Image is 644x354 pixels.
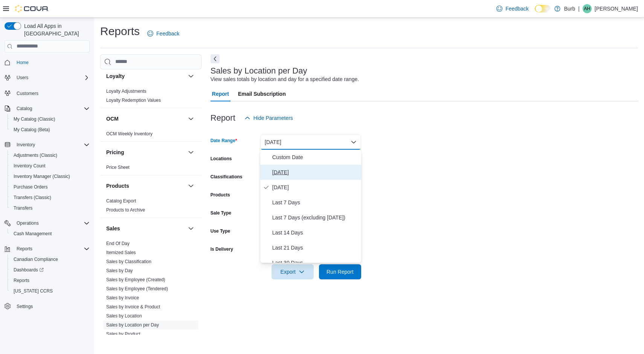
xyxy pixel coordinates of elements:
label: Classifications [211,174,243,180]
a: Sales by Location [106,313,142,319]
span: Sales by Location per Day [106,322,159,328]
button: Reports [8,275,93,286]
span: Customers [17,90,38,97]
p: Burb [564,4,575,13]
button: Sales [186,224,195,233]
a: Inventory Count [11,161,49,170]
span: Catalog [17,106,32,112]
span: Cash Management [11,229,90,238]
a: Settings [14,302,36,311]
a: Sales by Invoice [106,295,139,300]
label: Is Delivery [211,246,233,252]
button: Transfers (Classic) [8,192,93,203]
a: Reports [11,276,32,285]
span: Last 14 Days [272,228,358,237]
button: Purchase Orders [8,182,93,192]
button: OCM [186,114,195,123]
h3: Sales [106,225,120,232]
a: Customers [14,89,41,98]
span: Reports [17,246,32,252]
span: Operations [14,219,90,228]
button: Loyalty [106,72,185,80]
div: Select listbox [260,150,361,263]
label: Locations [211,156,232,162]
span: Report [212,86,229,101]
a: End Of Day [106,241,130,246]
button: Operations [14,219,42,228]
span: Purchase Orders [14,184,48,190]
span: AH [584,4,591,13]
span: Feedback [156,30,179,37]
span: Washington CCRS [11,287,90,296]
span: Users [14,73,90,82]
a: Feedback [493,1,531,16]
a: Sales by Invoice & Product [106,304,160,310]
span: Itemized Sales [106,250,136,256]
button: Pricing [186,148,195,157]
span: [DATE] [272,168,358,177]
button: Operations [2,218,93,228]
a: Transfers (Classic) [11,193,54,202]
button: Catalog [14,104,35,113]
a: Sales by Location per Day [106,322,159,328]
span: My Catalog (Beta) [14,127,50,133]
button: My Catalog (Beta) [8,124,93,135]
button: Cash Management [8,228,93,239]
h3: Loyalty [106,72,125,80]
span: My Catalog (Classic) [14,116,55,122]
span: Sales by Employee (Created) [106,277,165,283]
a: OCM Weekly Inventory [106,131,153,136]
button: Canadian Compliance [8,254,93,265]
span: Last 30 Days [272,258,358,267]
label: Sale Type [211,210,231,216]
a: Sales by Employee (Tendered) [106,286,168,291]
a: Sales by Day [106,268,133,273]
button: Loyalty [186,72,195,81]
span: Home [14,58,90,67]
span: Reports [14,277,29,284]
button: [US_STATE] CCRS [8,286,93,296]
span: Last 7 Days [272,198,358,207]
span: Export [276,264,309,279]
input: Dark Mode [535,5,551,13]
button: Inventory Count [8,161,93,171]
span: Canadian Compliance [11,255,90,264]
a: Itemized Sales [106,250,136,255]
div: Products [100,196,201,218]
p: | [578,4,580,13]
span: Reports [11,276,90,285]
div: Pricing [100,163,201,175]
a: Adjustments (Classic) [11,151,60,160]
span: Reports [14,244,90,253]
span: OCM Weekly Inventory [106,131,153,137]
button: [DATE] [260,135,361,150]
span: Inventory [17,142,35,148]
a: Home [14,58,32,67]
span: Inventory Manager (Classic) [11,172,90,181]
div: Axel Holin [583,4,592,13]
span: Purchase Orders [11,182,90,192]
a: Cash Management [11,229,55,238]
label: Date Range [211,138,237,144]
button: Transfers [8,203,93,213]
span: Loyalty Adjustments [106,88,147,94]
span: Inventory Manager (Classic) [14,173,70,179]
button: Customers [2,87,93,98]
span: Last 21 Days [272,243,358,252]
a: Dashboards [11,265,47,274]
span: Catalog Export [106,198,136,204]
button: Settings [2,301,93,312]
button: Export [272,264,314,279]
a: Canadian Compliance [11,255,61,264]
span: Dashboards [14,267,44,273]
span: Hide Parameters [253,114,293,122]
span: Customers [14,88,90,98]
span: Inventory [14,140,90,149]
button: Next [211,54,220,63]
span: [US_STATE] CCRS [14,288,53,294]
span: Sales by Day [106,268,133,274]
span: Custom Date [272,153,358,162]
h1: Reports [100,24,140,39]
a: Catalog Export [106,198,136,204]
span: Transfers [11,204,90,213]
